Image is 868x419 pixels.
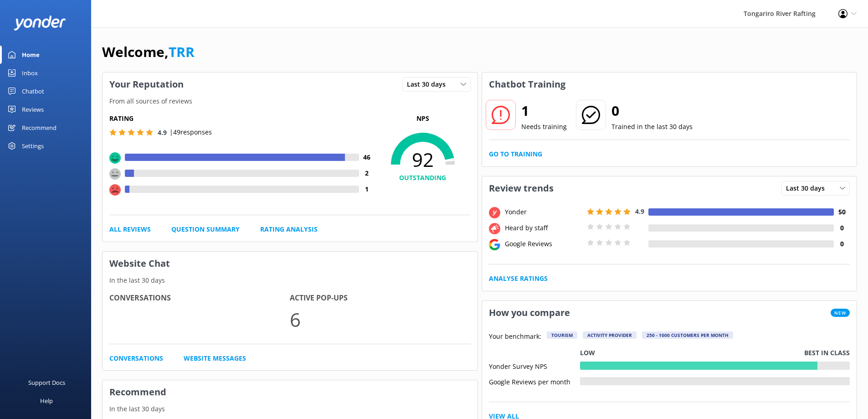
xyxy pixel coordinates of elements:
p: In the last 30 days [103,404,478,414]
a: Analyse Ratings [489,274,548,284]
h4: 1 [359,184,375,194]
span: Last 30 days [786,183,830,193]
div: Google Reviews [503,239,585,249]
span: 4.9 [635,207,644,216]
a: Conversations [109,353,163,363]
span: New [831,309,850,317]
h3: Website Chat [103,252,478,275]
p: Best in class [804,348,850,358]
div: Chatbot [22,82,44,100]
span: Last 30 days [407,79,451,89]
div: Tourism [547,331,577,339]
div: Inbox [22,64,38,82]
h4: 2 [359,168,375,178]
h4: 46 [359,152,375,162]
a: Go to Training [489,149,542,159]
div: Heard by staff [503,223,585,233]
h3: Chatbot Training [482,72,572,96]
h2: 1 [521,100,567,122]
h4: 0 [834,223,850,233]
a: Website Messages [184,353,246,363]
div: Help [40,392,53,410]
img: yonder-white-logo.png [14,16,66,31]
div: Support Docs [28,373,65,392]
a: TRR [169,42,195,61]
p: Your benchmark: [489,331,541,342]
h3: Your Reputation [103,72,190,96]
h2: 0 [611,100,693,122]
h3: How you compare [482,301,577,325]
a: Question Summary [171,224,240,234]
h4: Active Pop-ups [290,292,470,304]
p: Trained in the last 30 days [611,122,693,132]
h4: 50 [834,207,850,217]
h3: Review trends [482,176,560,200]
span: 92 [375,148,471,171]
p: Low [580,348,595,358]
div: Yonder [503,207,585,217]
h4: 0 [834,239,850,249]
div: Activity Provider [583,331,637,339]
div: Recommend [22,119,56,137]
div: Settings [22,137,44,155]
p: 6 [290,304,470,335]
a: Rating Analysis [260,224,318,234]
p: | 49 responses [169,127,212,137]
div: Yonder Survey NPS [489,362,580,370]
p: Needs training [521,122,567,132]
p: From all sources of reviews [103,96,478,106]
h3: Recommend [103,380,478,404]
h5: Rating [109,114,375,124]
h1: Welcome, [102,41,195,63]
div: Home [22,46,40,64]
p: In the last 30 days [103,275,478,285]
div: Google Reviews per month [489,377,580,385]
h4: OUTSTANDING [375,173,471,183]
div: Reviews [22,100,44,119]
p: NPS [375,114,471,124]
span: 4.9 [158,128,167,137]
div: 250 - 1000 customers per month [642,331,733,339]
a: All Reviews [109,224,151,234]
h4: Conversations [109,292,290,304]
